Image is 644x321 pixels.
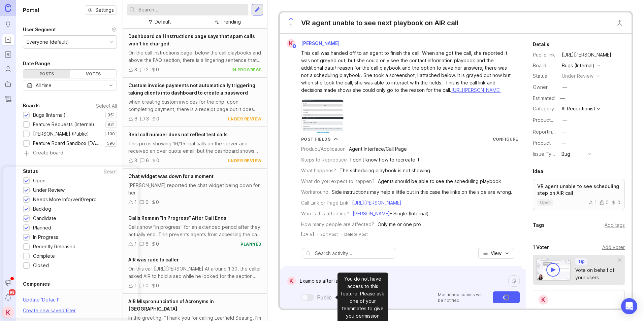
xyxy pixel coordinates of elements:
[134,66,137,73] div: 3
[228,116,262,122] div: under review
[317,293,332,301] div: Public
[156,199,159,206] div: 0
[317,231,318,237] div: ·
[533,167,543,175] div: Idea
[23,6,39,14] h1: Portal
[478,248,514,259] button: View
[575,266,618,281] div: Vote on behalf of your users
[107,112,115,118] p: 351
[138,6,246,13] input: Search...
[155,18,171,26] div: Default
[2,306,14,318] button: K
[123,127,267,169] a: Real call number does not reflect test callsThis pro is showing 16/15 real calls on the server an...
[301,40,340,46] span: [PERSON_NAME]
[2,63,14,75] a: Users
[558,94,567,103] div: —
[33,130,89,138] div: [PERSON_NAME] (Public)
[290,22,292,29] span: 1
[240,241,262,247] div: planned
[221,18,241,26] div: Trending
[301,145,346,153] div: Product/Application
[533,72,556,80] div: Status
[562,83,567,91] div: —
[301,136,338,142] button: Post Fields
[107,131,115,137] p: 100
[588,200,597,205] div: 1
[2,34,14,46] a: Portal
[533,117,569,123] label: ProductboardID
[123,29,267,78] a: Dashboard call instructions page says that spam calls won't be chargedOn the call instructions pa...
[533,129,569,135] label: Reporting Team
[146,115,149,122] div: 3
[536,258,571,281] img: video-thumbnail-vote-d41b83416815613422e2ca741bf692cc.jpg
[538,294,549,305] div: K
[578,259,585,264] p: Tip
[301,188,328,196] div: Workaround
[23,70,70,78] div: Posts
[533,51,556,59] div: Public link
[156,115,159,122] div: 0
[301,199,349,207] div: Call Link or Page Link
[600,200,609,205] div: 0
[533,140,551,146] label: Product
[315,250,392,257] input: Search activity...
[533,105,556,112] div: Category
[320,231,338,237] div: Edit Post
[146,282,149,289] div: 0
[33,140,101,147] div: Feature Board Sandbox [DATE]
[378,221,421,228] div: Only me or one pro
[146,66,149,73] div: 2
[533,40,549,48] div: Details
[301,136,331,142] div: Post Fields
[533,221,545,229] div: Tags
[85,5,117,15] button: Settings
[23,150,117,156] a: Create board
[562,62,594,69] div: Bugs (Internal)
[533,179,625,210] a: VR agent unable to see scheduling step on AIR callopen100
[33,111,66,119] div: Bugs (Internal)
[491,250,502,257] span: View
[301,167,336,174] div: What happens?
[301,156,347,164] div: Steps to Reproduce
[228,158,262,164] div: under review
[451,87,501,93] a: [URL][PERSON_NAME]
[2,93,14,105] a: Changelog
[378,178,501,185] div: Agents should be able to see the scheduling playbook
[107,122,115,127] p: 931
[128,173,214,179] span: Chat widget was down for a moment
[287,277,296,285] div: K
[128,257,179,262] span: AIR was rude to caller
[134,157,137,164] div: 3
[352,200,401,206] a: [URL][PERSON_NAME]
[349,145,407,153] div: Agent Interface/Call Page
[533,83,556,91] div: Owner
[23,102,40,110] div: Boards
[533,96,555,101] div: Estimated
[23,26,56,34] div: User Segment
[301,99,344,133] img: https://canny-assets.io/images/33b44ca1b6c73a45932de8c80c627d36.png
[128,49,262,64] div: On the call instructions page, below the call playbooks and above the FAQ section, there is a lin...
[128,33,255,46] span: Dashboard call instructions page says that spam calls won't be charged
[301,210,349,217] div: Who is this affecting?
[128,215,226,221] span: Calls Remain "In Progress" After Call Ends
[438,292,489,303] p: Mentioned admins will be notified.
[2,48,14,61] a: Roadmaps
[128,82,255,96] span: Custom invoice payments not automatically triggering taking clients into dashboard to create a pa...
[156,240,159,248] div: 0
[128,98,262,113] div: when creating custom invoices for the pnp, upon completing payment, there is a receipt page but i...
[533,151,557,157] label: Issue Type
[128,182,262,197] div: [PERSON_NAME] reported the chat widget being down for her.
[611,200,620,205] div: 0
[341,231,342,237] div: ·
[146,157,149,164] div: 6
[605,221,625,229] div: Add tags
[561,106,595,111] div: AI Receptionist
[156,157,159,164] div: 0
[146,240,149,248] div: 6
[106,83,117,88] svg: toggle icon
[2,277,14,289] button: Announcements
[2,78,14,90] a: Autopilot
[146,199,149,206] div: 0
[156,282,159,289] div: 0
